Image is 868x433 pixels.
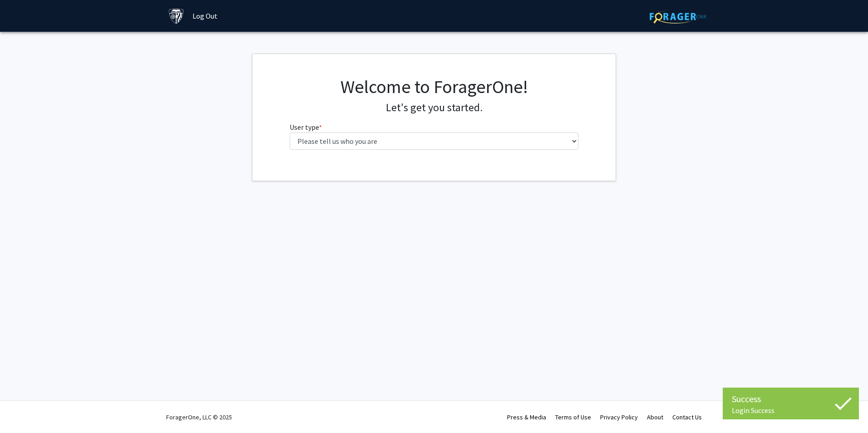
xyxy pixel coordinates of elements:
[555,413,591,421] a: Terms of Use
[290,76,579,98] h1: Welcome to ForagerOne!
[732,392,850,406] div: Success
[600,413,638,421] a: Privacy Policy
[650,10,706,24] img: ForagerOne Logo
[507,413,546,421] a: Press & Media
[168,8,184,24] img: Johns Hopkins University Logo
[672,413,702,421] a: Contact Us
[290,122,322,133] label: User type
[166,401,232,433] div: ForagerOne, LLC © 2025
[290,101,579,114] h4: Let's get you started.
[732,406,850,415] div: Login Success
[647,413,663,421] a: About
